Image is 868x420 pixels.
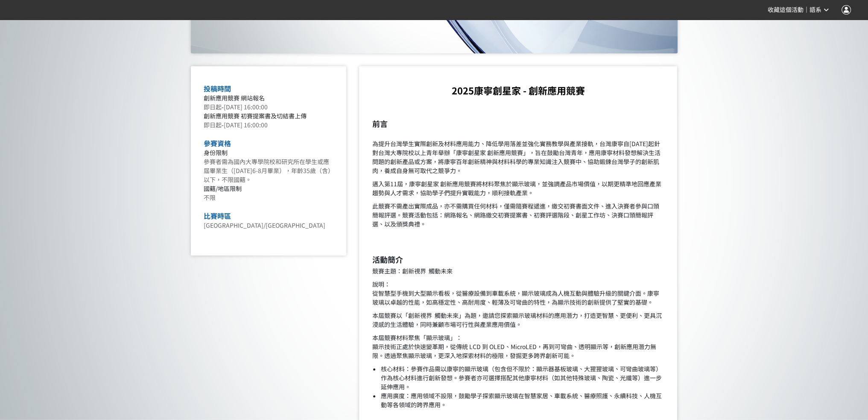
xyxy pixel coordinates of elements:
[224,120,268,129] span: [DATE] 16:00:00
[204,83,231,94] span: 投稿時間
[372,130,664,175] p: 為提升台灣學生實際創新及材料應用能力、降低學用落差並強化實務教學與產業接軌，台灣康寧自[DATE]起針對台灣大專院校以上青年舉辦「康寧創星家 創新應用競賽」，旨在鼓勵台灣青年，應用康寧材料發想解...
[380,364,664,391] li: 核心材料：參賽作品需以康寧的顯示玻璃（包含但不限於：顯示器基板玻璃、大猩猩玻璃、可彎曲玻璃等）作為核心材料進行創新發想。參賽者亦可選擇搭配其他康寧材料（如其他特殊玻璃、陶瓷、光纖等）進一步延伸應用。
[452,83,585,97] strong: 2025康寧創星家 - 創新應用競賽
[222,103,224,111] span: -
[768,6,804,13] span: 收藏這個活動
[204,138,231,148] span: 參賽資格
[204,94,265,102] span: 創新應用競賽 網站報名
[204,211,231,221] span: 比賽時區
[810,6,821,13] span: 語系
[204,157,334,184] span: 參賽者需為國內大專學院校和研究所在學生或應屆畢業生（[DATE]6-8月畢業），年齡35歲（含）以下，不限國籍。
[372,333,664,360] p: 本屆競賽材料聚焦「顯示玻璃」： 顯示技術正處於快速變革期，從傳統 LCD 到 OLED、MicroLED，再到可彎曲、透明顯示等，創新應用潛力無限。透過聚焦顯示玻璃，更深入地探索材料的極限，發掘...
[204,221,325,229] span: [GEOGRAPHIC_DATA]/[GEOGRAPHIC_DATA]
[372,179,664,197] p: 邁入第11屆，康寧創星家 創新應用競賽將材料聚焦於顯示玻璃，並強調產品市場價值，以期更精準地回應產業趨勢與人才需求，協助學子們提升實戰能力，順利接軌產業。
[224,103,268,111] span: [DATE] 16:00:00
[204,103,222,111] span: 即日起
[204,184,242,193] span: 國籍/地區限制
[804,6,810,15] span: ｜
[204,120,222,129] span: 即日起
[204,193,216,202] span: 不限
[222,120,224,129] span: -
[372,254,403,265] strong: 活動簡介
[372,280,664,307] p: 說明： 從智慧型手機到大型顯示看板，從醫療設備到車載系統，顯示玻璃成為人機互動與體驗升級的關鍵介面。康寧玻璃以卓越的性能，如高穩定性、高耐用度、輕薄及可彎曲的特性，為顯示技術的創新提供了堅實的基礎。
[372,311,664,329] p: 本屆競賽以「創新視界 觸動未來」為題，邀請您探索顯示玻璃材料的應用潛力，打造更智慧、更便利、更具沉浸感的生活體驗，同時兼顧市場可行性與產業應用價值。
[372,267,664,276] p: 競賽主題：創新視界 觸動未來
[204,148,228,157] span: 身份限制
[372,202,664,229] p: 此競賽不需產出實際成品，亦不需購買任何材料，僅需隨賽程遞進，繳交初賽書面文件、進入決賽者參與口頭簡報評選。競賽活動包括：網路報名、網路繳交初賽提案書、初賽評選階段、創星工作坊、決賽口頭簡報評選、...
[372,118,387,129] strong: 前言
[380,391,664,409] li: 應用廣度：應用領域不設限，鼓勵學子探索顯示玻璃在智慧家居、車載系統、醫療照護、永續科技、人機互動等各領域的跨界應用。
[204,112,307,120] span: 創新應用競賽 初賽提案書及切結書上傳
